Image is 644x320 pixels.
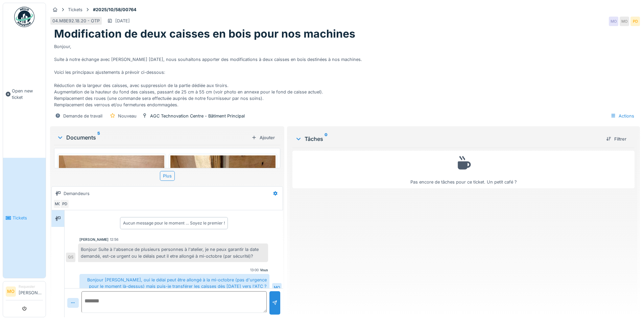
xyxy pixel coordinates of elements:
[52,18,100,24] div: 04.MBE92.18.20 - OTP
[79,237,109,242] div: [PERSON_NAME]
[90,6,139,13] strong: #2025/10/58/00764
[607,111,637,121] div: Actions
[272,283,282,293] div: MO
[170,155,276,296] img: w87xbqw07g8zsjsl26p9vkw0zhtc
[603,134,629,144] div: Filtrer
[19,284,43,289] div: Requester
[59,155,164,296] img: pw8tu39w0npxk2e2lucnjikr8wus
[12,88,43,101] span: Open new ticket
[620,17,629,26] div: MO
[3,158,46,278] a: Tickets
[325,135,328,143] sup: 0
[110,237,118,242] div: 12:56
[14,7,34,27] img: Badge_color-CXgf-gQk.svg
[249,133,278,142] div: Ajouter
[60,199,69,209] div: PD
[19,284,43,299] li: [PERSON_NAME]
[630,17,640,26] div: PD
[6,284,43,300] a: MO Requester[PERSON_NAME]
[3,31,46,158] a: Open new ticket
[68,6,82,13] div: Tickets
[66,253,75,262] div: QS
[118,113,137,119] div: Nouveau
[54,27,355,40] h1: Modification de deux caisses en bois pour nos machines
[6,286,16,297] li: MO
[78,243,268,262] div: Bonjour Suite à l'absence de plusieurs personnes à l'atelier, je ne peux garantir la date demandé...
[160,171,175,181] div: Plus
[97,133,100,142] sup: 5
[57,133,249,142] div: Documents
[297,154,630,185] div: Pas encore de tâches pour ce ticket. Un petit café ?
[115,18,130,24] div: [DATE]
[123,220,225,226] div: Aucun message pour le moment … Soyez le premier !
[63,113,102,119] div: Demande de travail
[13,215,43,221] span: Tickets
[54,41,636,108] div: Bonjour, Suite à notre échange avec [PERSON_NAME] [DATE], nous souhaitons apporter des modificati...
[260,268,268,273] div: Vous
[250,268,259,273] div: 13:00
[79,274,269,292] div: Bonjour [PERSON_NAME], oui le délai peut être allongé à la mi-octobre (pas d'urgence pour le mome...
[609,17,618,26] div: MO
[53,199,63,209] div: MO
[64,190,90,197] div: Demandeurs
[150,113,245,119] div: AGC Technovation Centre - Bâtiment Principal
[295,135,601,143] div: Tâches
